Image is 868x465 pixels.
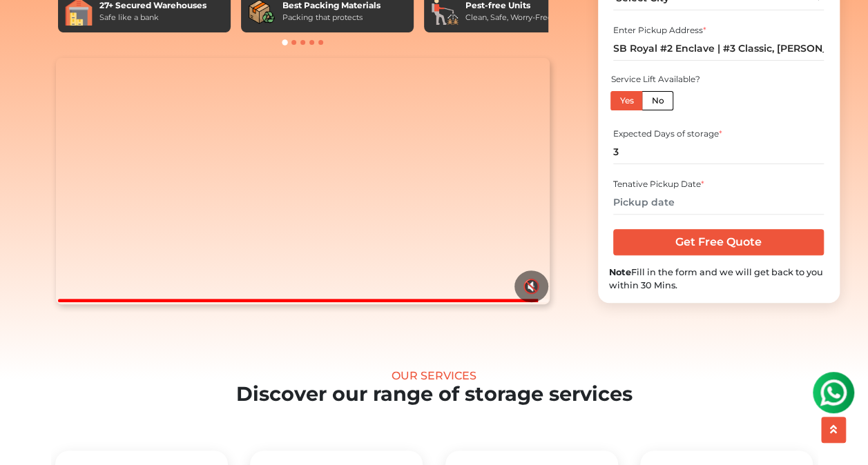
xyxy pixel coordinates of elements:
[14,14,41,41] img: whatsapp-icon.svg
[56,58,550,305] video: Your browser does not support the video tag.
[609,267,631,277] b: Note
[613,24,824,37] div: Enter Pickup Address
[613,229,824,255] input: Get Free Quote
[613,140,824,164] input: Ex: 365
[99,12,206,23] div: Safe like a bank
[613,128,824,140] div: Expected Days of storage
[514,270,548,302] button: 🔇
[821,417,846,443] button: scroll up
[613,37,824,61] input: Select Building or Nearest Landmark
[613,190,824,215] input: Pickup date
[610,73,706,86] div: Service Lift Available?
[35,369,833,382] div: Our Services
[610,91,642,110] label: Yes
[35,382,833,406] h2: Discover our range of storage services
[282,12,380,23] div: Packing that protects
[613,178,824,190] div: Tenative Pickup Date
[609,266,829,292] div: Fill in the form and we will get back to you within 30 Mins.
[642,91,673,110] label: No
[465,12,552,23] div: Clean, Safe, Worry-Free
